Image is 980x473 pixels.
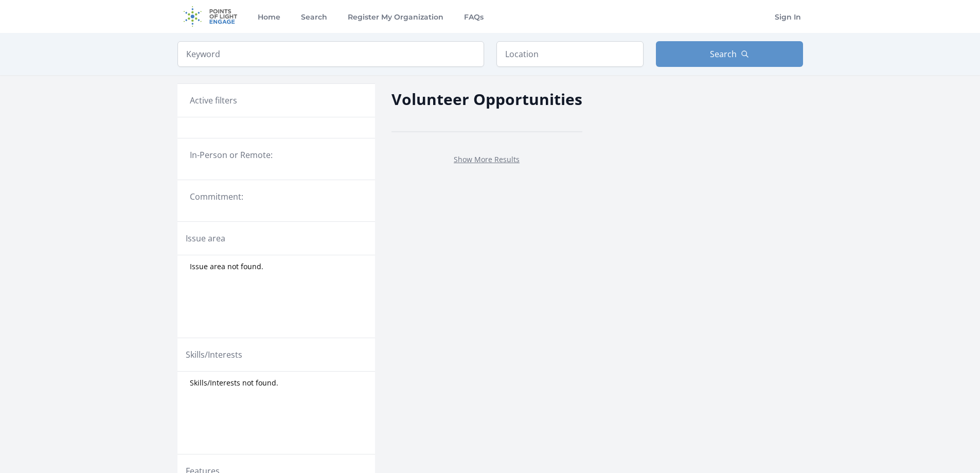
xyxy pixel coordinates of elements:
legend: Skills/Interests [186,348,242,361]
span: Issue area not found. [190,261,263,272]
a: Show More Results [454,154,520,164]
input: Location [496,41,644,67]
legend: In-Person or Remote: [190,149,363,161]
h2: Volunteer Opportunities [391,87,582,111]
span: Skills/Interests not found. [190,378,278,388]
h3: Active filters [190,94,237,107]
legend: Commitment: [190,190,363,203]
button: Search [656,41,803,67]
legend: Issue area [186,232,225,244]
span: Search [710,48,737,60]
input: Keyword [177,41,484,67]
